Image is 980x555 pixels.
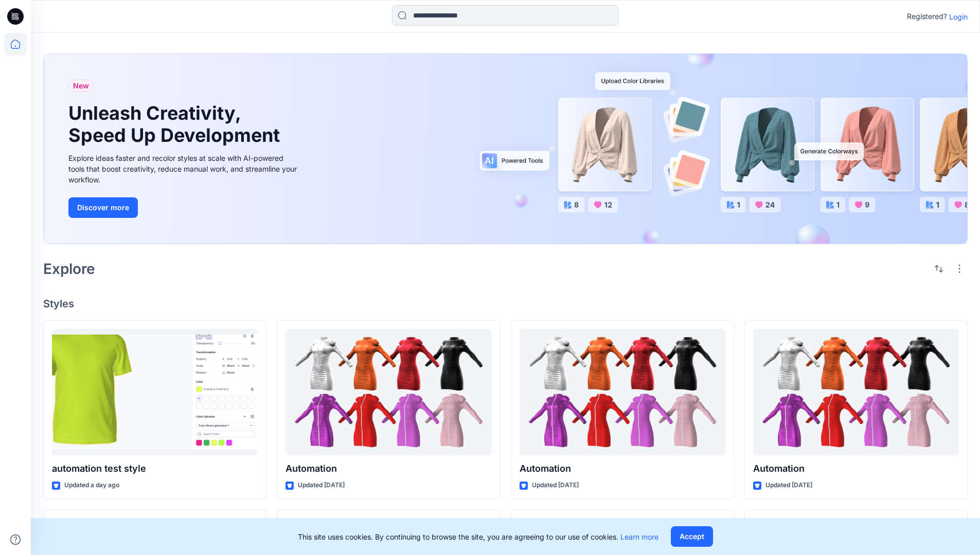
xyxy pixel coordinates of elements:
[68,153,300,185] div: Explore ideas faster and recolor styles at scale with AI-powered tools that boost creativity, red...
[64,480,119,491] p: Updated a day ago
[43,298,968,310] h4: Styles
[907,10,947,23] p: Registered?
[298,531,658,542] p: This site uses cookies. By continuing to browse the site, you are agreeing to our use of cookies.
[520,461,725,476] p: Automation
[753,461,959,476] p: Automation
[671,526,713,547] button: Accept
[286,329,491,456] a: Automation
[68,197,138,218] button: Discover more
[753,329,959,456] a: Automation
[520,329,725,456] a: Automation
[52,461,258,476] p: automation test style
[949,11,968,22] p: Login
[286,461,491,476] p: Automation
[532,480,579,491] p: Updated [DATE]
[620,532,658,541] a: Learn more
[73,80,89,92] span: New
[68,197,300,218] a: Discover more
[43,261,95,277] h2: Explore
[52,329,258,456] a: automation test style
[765,480,812,491] p: Updated [DATE]
[68,102,284,146] h1: Unleash Creativity, Speed Up Development
[298,480,345,491] p: Updated [DATE]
